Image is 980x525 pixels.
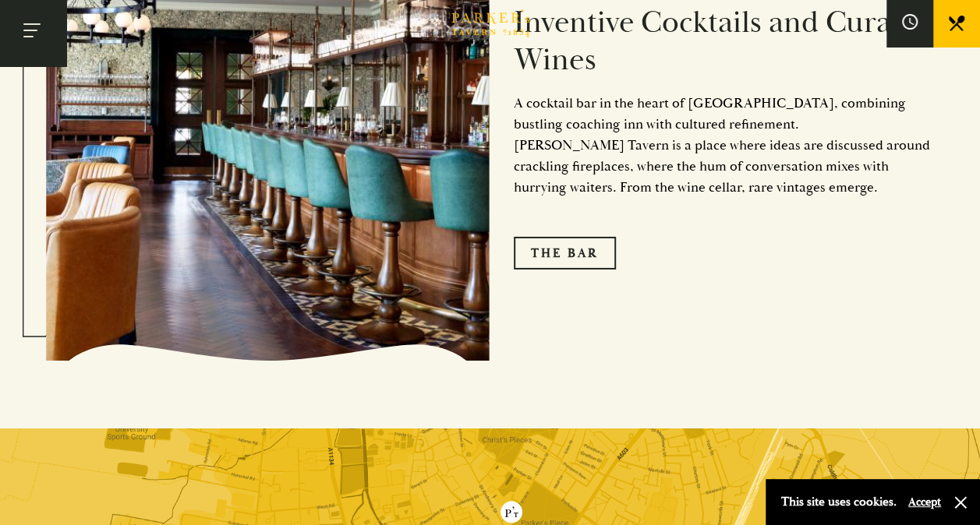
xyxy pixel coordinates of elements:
[908,495,941,509] button: Accept
[781,491,897,513] p: This site uses cookies.
[514,4,935,79] h2: Inventive Cocktails and Curated Wines
[514,237,616,270] a: The Bar
[514,93,935,198] p: A cocktail bar in the heart of [GEOGRAPHIC_DATA], combining bustling coaching inn with cultured r...
[953,495,968,510] button: Close and accept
